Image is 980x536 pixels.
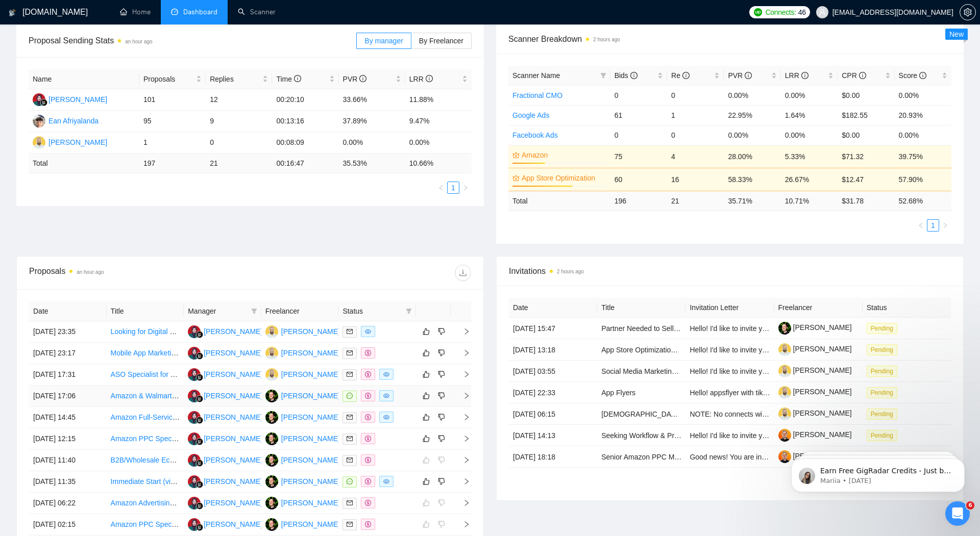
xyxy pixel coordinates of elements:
a: Pending [867,345,901,353]
div: [PERSON_NAME] [281,433,340,444]
li: Next Page [459,182,472,194]
td: 11.88% [405,89,472,111]
button: left [435,182,447,194]
span: info-circle [859,72,866,79]
td: 60 [610,168,667,191]
a: [DEMOGRAPHIC_DATA] Speakers of Tamil – Talent Bench for Future Managed Services Recording Projects [601,410,945,418]
span: like [423,413,430,421]
div: [PERSON_NAME] [204,497,262,508]
img: upwork-logo.png [754,8,762,16]
td: 0 [610,85,667,105]
th: Proposals [139,69,206,89]
span: mail [347,350,353,356]
td: 10.71 % [781,191,838,211]
a: EAEan Afriyalanda [33,116,99,124]
img: NF [188,518,201,531]
a: AU[PERSON_NAME] [265,520,340,528]
span: Bids [615,71,638,80]
span: Score [899,71,926,80]
img: c1FsMtjT7JW5GOZaLTXjhB2AJTNAMOogtjyTzHllroai8o8aPR7-elY9afEzl60I9x [778,365,791,377]
a: Amazon PPC Specialist for New Product (Pet Supplement) Launch [111,520,323,528]
button: like [420,432,432,445]
span: message [347,478,353,484]
span: 6 [966,501,974,509]
div: [PERSON_NAME] [204,454,262,466]
img: gigradar-bm.png [196,374,203,381]
td: 00:13:16 [272,111,338,132]
a: NF[PERSON_NAME] [188,477,262,485]
td: 1.64% [781,105,838,125]
td: 0 [667,85,724,105]
td: 12 [206,89,272,111]
p: Message from Mariia, sent 6w ago [44,39,176,48]
span: Earn Free GigRadar Credits - Just by Sharing Your Story! 💬 Want more credits for sending proposal... [44,30,176,281]
span: like [423,327,430,336]
td: 0.00% [724,85,780,105]
span: like [423,392,430,400]
td: 101 [139,89,206,111]
td: 0.00% [895,85,951,105]
td: 1 [139,132,206,154]
td: 35.53 % [339,154,405,173]
td: 16 [667,168,724,191]
img: gigradar-bm.png [196,417,203,424]
span: mail [347,436,353,442]
img: gigradar-bm.png [196,331,203,338]
span: info-circle [919,72,926,79]
td: Total [29,154,139,173]
td: 52.68 % [895,191,951,211]
td: $12.47 [838,168,894,191]
img: gigradar-bm.png [196,502,203,509]
span: filter [406,308,412,314]
span: mail [347,521,353,527]
a: Pending [867,410,901,418]
td: 37.89% [339,111,405,132]
span: By Freelancer [419,37,463,45]
span: Pending [867,430,897,441]
span: dislike [438,435,445,443]
button: dislike [435,411,448,423]
img: D [265,368,278,381]
div: [PERSON_NAME] [204,347,262,359]
img: gigradar-bm.png [196,460,203,467]
a: NF[PERSON_NAME] [33,95,107,103]
span: 46 [798,7,806,18]
time: 2 hours ago [593,37,620,42]
span: info-circle [630,72,638,79]
span: info-circle [801,72,808,79]
a: D[PERSON_NAME] [265,327,340,335]
span: crown [512,151,520,159]
span: info-circle [294,75,301,82]
a: NF[PERSON_NAME] [188,434,262,442]
span: mail [347,414,353,420]
button: dislike [435,432,448,445]
td: $ 31.78 [838,191,894,211]
td: 0.00% [895,125,951,145]
span: filter [404,303,414,319]
a: setting [960,8,976,16]
a: AU[PERSON_NAME] [265,455,340,464]
span: message [347,393,353,399]
img: gigradar-bm.png [40,99,47,106]
td: 9 [206,111,272,132]
img: gigradar-bm.png [196,481,203,488]
div: [PERSON_NAME] [281,497,340,508]
img: c1FsMtjT7JW5GOZaLTXjhB2AJTNAMOogtjyTzHllroai8o8aPR7-elY9afEzl60I9x [778,386,791,399]
td: 196 [610,191,667,211]
div: [PERSON_NAME] [204,390,262,401]
a: 1 [448,182,459,193]
a: NF[PERSON_NAME] [188,455,262,464]
li: Previous Page [915,219,927,232]
a: [PERSON_NAME] [778,388,852,396]
img: D [33,136,45,149]
a: NF[PERSON_NAME] [188,327,262,335]
img: Profile image for Mariia [23,31,39,47]
img: c1FsMtjT7JW5GOZaLTXjhB2AJTNAMOogtjyTzHllroai8o8aPR7-elY9afEzl60I9x [778,343,791,356]
img: AU [265,475,278,488]
span: like [423,370,430,378]
a: Mobile App Marketing Expert – Teach Me How to Run Campaigns [111,349,318,357]
a: NF[PERSON_NAME] [188,348,262,356]
span: Proposal Sending Stats [29,34,356,47]
span: Invitations [509,265,951,277]
td: 00:08:09 [272,132,338,154]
